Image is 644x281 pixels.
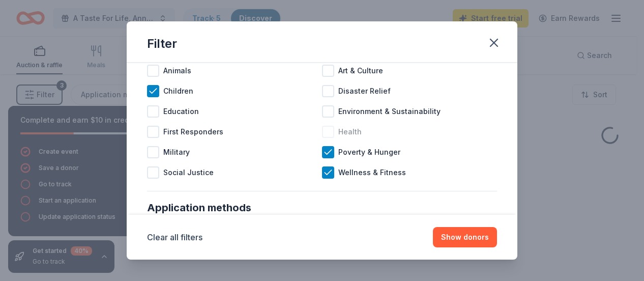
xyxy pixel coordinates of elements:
span: First Responders [163,126,223,138]
span: Children [163,85,193,97]
span: Military [163,146,190,158]
button: Clear all filters [147,231,202,243]
span: Education [163,105,199,118]
div: Filter [147,36,177,52]
span: Health [338,126,362,138]
button: Show donors [433,227,497,247]
span: Art & Culture [338,65,383,77]
div: Application methods [147,200,497,216]
span: Disaster Relief [338,85,391,97]
span: Animals [163,65,191,77]
span: Environment & Sustainability [338,105,441,118]
span: Wellness & Fitness [338,166,406,179]
span: Social Justice [163,166,214,179]
span: Poverty & Hunger [338,146,400,158]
